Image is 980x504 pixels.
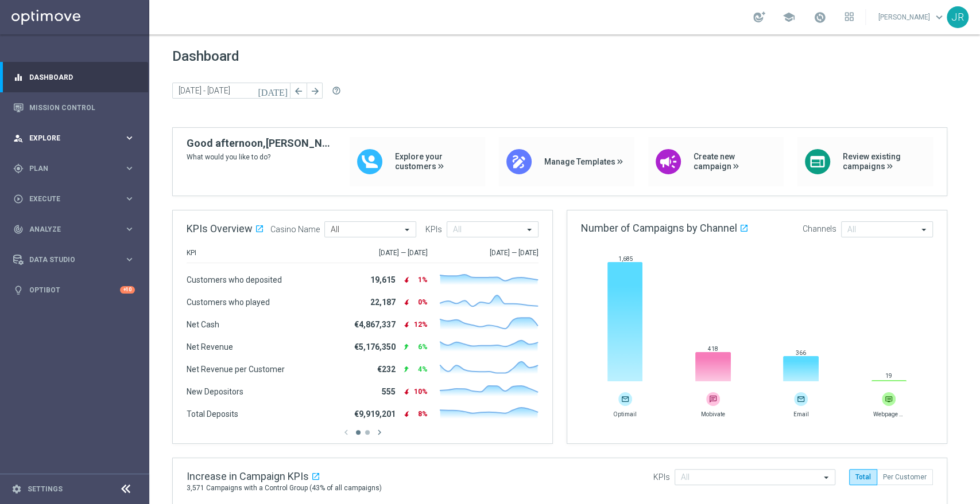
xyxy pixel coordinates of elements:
[120,286,135,294] div: +10
[13,62,135,92] div: Dashboard
[13,92,135,123] div: Mission Control
[29,62,135,92] a: Dashboard
[13,163,124,174] div: Plan
[29,135,124,142] span: Explore
[13,133,124,143] div: Explore
[947,6,969,28] div: JR
[877,9,947,26] a: [PERSON_NAME]keyboard_arrow_down
[29,196,124,202] span: Execute
[29,226,124,233] span: Analyze
[13,103,135,112] button: Mission Control
[13,285,24,295] i: lightbulb
[13,164,135,173] button: gps_fixed Plan keyboard_arrow_right
[13,72,24,83] i: equalizer
[13,255,124,265] div: Data Studio
[13,134,135,143] button: person_search Explore keyboard_arrow_right
[29,92,135,123] a: Mission Control
[29,275,120,305] a: Optibot
[13,194,124,204] div: Execute
[13,255,135,264] button: Data Studio keyboard_arrow_right
[13,224,24,235] i: track_changes
[13,224,124,235] div: Analyze
[124,224,135,235] i: keyboard_arrow_right
[13,286,135,295] button: lightbulb Optibot +10
[124,163,135,174] i: keyboard_arrow_right
[29,256,124,263] span: Data Studio
[13,275,135,305] div: Optibot
[124,132,135,143] i: keyboard_arrow_right
[13,194,135,204] button: play_circle_outline Execute keyboard_arrow_right
[13,73,135,82] button: equalizer Dashboard
[29,165,124,172] span: Plan
[13,194,24,204] i: play_circle_outline
[13,163,24,174] i: gps_fixed
[124,193,135,204] i: keyboard_arrow_right
[783,11,795,24] span: school
[13,133,24,143] i: person_search
[13,225,135,234] button: track_changes Analyze keyboard_arrow_right
[11,484,22,494] i: settings
[124,254,135,265] i: keyboard_arrow_right
[933,11,946,24] span: keyboard_arrow_down
[28,486,63,493] a: Settings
